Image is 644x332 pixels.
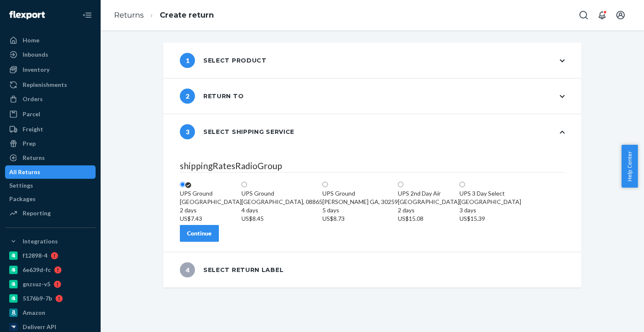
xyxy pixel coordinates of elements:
[5,207,96,220] a: Reporting
[180,262,195,277] span: 4
[460,182,465,187] input: UPS 3 Day Select[GEOGRAPHIC_DATA]3 daysUS$15.39
[241,214,322,223] div: US$8.45
[23,110,40,118] div: Parcel
[23,125,43,133] div: Freight
[180,189,241,198] div: UPS Ground
[9,11,45,19] img: Flexport logo
[5,92,96,106] a: Orders
[79,7,96,24] button: Close Navigation
[180,53,267,68] div: Select product
[187,229,212,238] div: Continue
[5,235,96,248] button: Integrations
[5,292,96,305] a: 5176b9-7b
[180,225,219,242] button: Continue
[23,237,58,246] div: Integrations
[23,323,56,331] div: Deliverr API
[23,280,50,288] div: gnzsuz-v5
[5,48,96,61] a: Inbounds
[5,165,96,179] a: All Returns
[23,139,36,148] div: Prep
[241,182,247,187] input: UPS Ground[GEOGRAPHIC_DATA], 088654 daysUS$8.45
[23,81,67,89] div: Replenishments
[23,209,51,217] div: Reporting
[241,198,322,223] div: [GEOGRAPHIC_DATA], 08865
[23,266,51,274] div: 6e639d-fc
[5,107,96,121] a: Parcel
[241,189,322,198] div: UPS Ground
[460,189,521,198] div: UPS 3 Day Select
[5,249,96,262] a: f12898-4
[460,198,521,223] div: [GEOGRAPHIC_DATA]
[322,189,398,198] div: UPS Ground
[5,263,96,277] a: 6e639d-fc
[23,294,52,303] div: 5176b9-7b
[621,145,638,188] button: Help Center
[5,179,96,192] a: Settings
[9,181,33,190] div: Settings
[612,7,629,24] button: Open account menu
[107,3,221,28] ol: breadcrumbs
[398,198,460,223] div: [GEOGRAPHIC_DATA]
[5,192,96,206] a: Packages
[23,95,43,103] div: Orders
[114,10,144,20] a: Returns
[398,214,460,223] div: US$15.08
[322,182,328,187] input: UPS Ground[PERSON_NAME] GA, 302595 daysUS$8.73
[5,123,96,136] a: Freight
[5,151,96,165] a: Returns
[5,277,96,291] a: gnzsuz-v5
[23,251,47,260] div: f12898-4
[23,36,39,44] div: Home
[180,124,294,139] div: Select shipping service
[594,7,610,24] button: Open notifications
[180,214,241,223] div: US$7.43
[5,306,96,319] a: Amazon
[5,34,96,47] a: Home
[23,154,45,162] div: Returns
[460,214,521,223] div: US$15.39
[180,262,283,277] div: Select return label
[460,206,521,214] div: 3 days
[180,89,244,104] div: Return to
[241,206,322,214] div: 4 days
[9,168,40,176] div: All Returns
[398,206,460,214] div: 2 days
[160,10,214,20] a: Create return
[180,53,195,68] span: 1
[180,182,185,187] input: UPS Ground[GEOGRAPHIC_DATA]2 daysUS$7.43
[180,206,241,214] div: 2 days
[180,159,565,173] legend: shippingRatesRadioGroup
[322,206,398,214] div: 5 days
[398,189,460,198] div: UPS 2nd Day Air
[5,137,96,150] a: Prep
[23,308,45,317] div: Amazon
[322,198,398,223] div: [PERSON_NAME] GA, 30259
[9,195,36,203] div: Packages
[23,65,49,74] div: Inventory
[5,78,96,91] a: Replenishments
[180,89,195,104] span: 2
[180,124,195,139] span: 3
[5,63,96,76] a: Inventory
[23,50,48,59] div: Inbounds
[575,7,592,24] button: Open Search Box
[398,182,403,187] input: UPS 2nd Day Air[GEOGRAPHIC_DATA]2 daysUS$15.08
[180,198,241,223] div: [GEOGRAPHIC_DATA]
[322,214,398,223] div: US$8.73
